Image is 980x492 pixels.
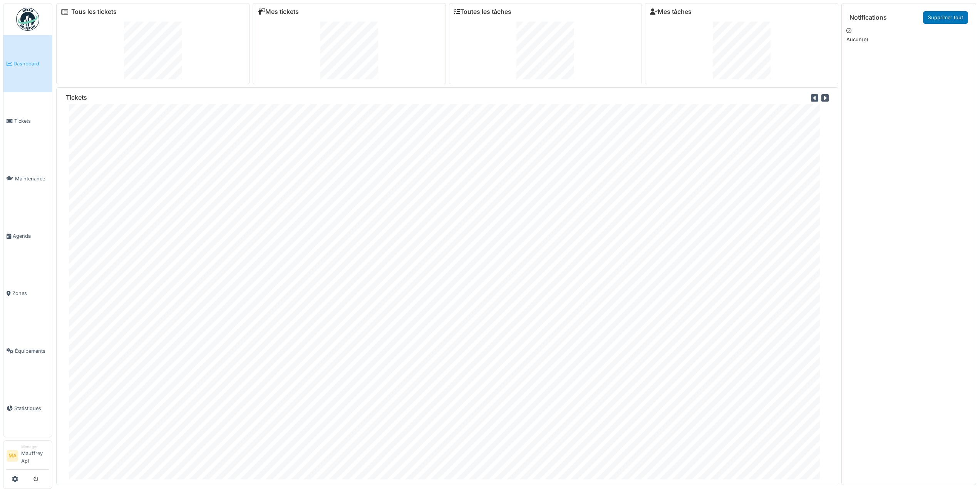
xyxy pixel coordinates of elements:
a: Agenda [3,207,52,265]
span: Zones [12,290,49,297]
h6: Tickets [66,94,87,101]
a: Mes tickets [258,8,299,15]
span: Statistiques [14,405,49,412]
a: MA ManagerMauffrey Api [7,444,49,470]
a: Mes tâches [650,8,692,15]
h6: Notifications [849,14,887,21]
a: Tous les tickets [71,8,117,15]
a: Tickets [3,92,52,150]
span: Tickets [14,117,49,125]
span: Dashboard [13,60,49,67]
span: Équipements [15,347,49,355]
a: Maintenance [3,150,52,207]
a: Toutes les tâches [454,8,511,15]
p: Aucun(e) [846,36,971,43]
a: Zones [3,265,52,322]
a: Statistiques [3,380,52,437]
li: Mauffrey Api [21,444,49,468]
a: Dashboard [3,35,52,92]
span: Agenda [13,232,49,240]
a: Équipements [3,322,52,379]
img: Badge_color-CXgf-gQk.svg [16,8,39,31]
a: Supprimer tout [923,11,968,24]
span: Maintenance [15,175,49,182]
div: Manager [21,444,49,450]
li: MA [7,450,18,462]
